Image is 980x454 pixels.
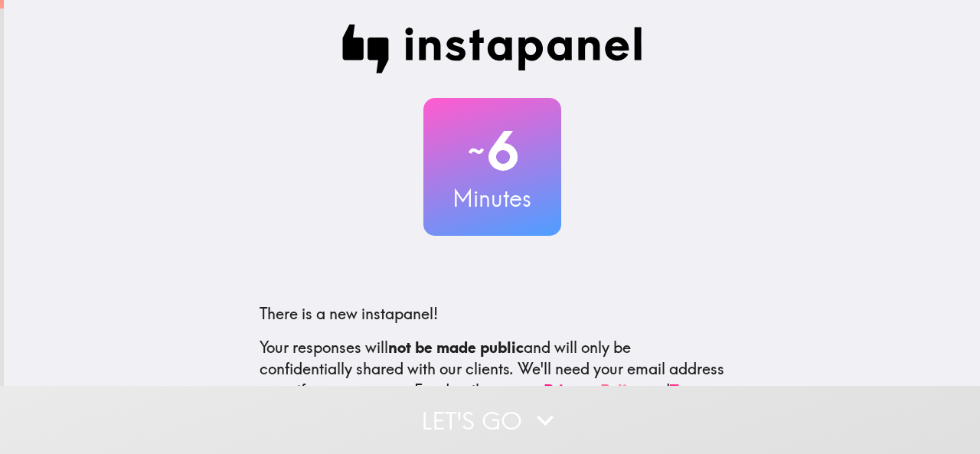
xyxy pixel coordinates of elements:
span: ~ [465,128,487,174]
a: Privacy Policy [544,381,643,400]
span: There is a new instapanel! [260,304,438,323]
a: Terms [670,381,713,400]
p: Your responses will and will only be confidentially shared with our clients. We'll need your emai... [260,337,725,401]
h2: 6 [423,119,561,182]
img: Instapanel [342,24,642,73]
b: not be made public [388,338,524,357]
h3: Minutes [423,182,561,214]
